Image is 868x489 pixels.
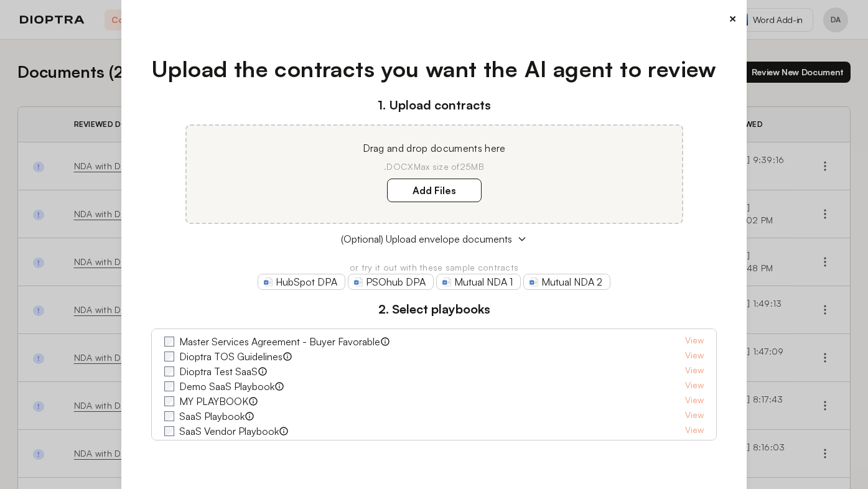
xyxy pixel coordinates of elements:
[685,379,704,394] a: View
[685,334,704,349] a: View
[348,274,434,290] a: PSOhub DPA
[685,349,704,364] a: View
[151,261,717,274] p: or try it out with these sample contracts
[436,274,521,290] a: Mutual NDA 1
[151,52,717,86] h1: Upload the contracts you want the AI agent to review
[685,394,704,409] a: View
[179,379,274,394] label: Demo SaaS Playbook
[523,274,610,290] a: Mutual NDA 2
[685,439,704,454] a: View
[202,141,667,156] p: Drag and drop documents here
[729,10,737,27] button: ×
[151,231,717,246] button: (Optional) Upload envelope documents
[179,424,279,439] label: SaaS Vendor Playbook
[202,161,667,173] p: .DOCX Max size of 25MB
[685,409,704,424] a: View
[179,394,248,409] label: MY PLAYBOOK
[387,179,482,202] label: Add Files
[341,231,512,246] span: (Optional) Upload envelope documents
[179,409,245,424] label: SaaS Playbook
[151,96,717,114] h3: 1. Upload contracts
[685,424,704,439] a: View
[258,274,345,290] a: HubSpot DPA
[685,364,704,379] a: View
[179,334,380,349] label: Master Services Agreement - Buyer Favorable
[179,364,258,379] label: Dioptra Test SaaS
[179,349,282,364] label: Dioptra TOS Guidelines
[179,439,283,454] label: TQL Logistics Playbook
[151,300,717,319] h3: 2. Select playbooks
